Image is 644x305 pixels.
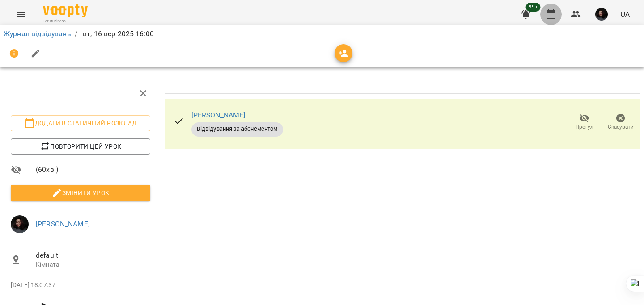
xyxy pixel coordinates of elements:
[11,115,150,131] button: Додати в статичний розклад
[81,29,154,39] p: вт, 16 вер 2025 16:00
[36,164,150,175] span: ( 60 хв. )
[11,185,150,201] button: Змінити урок
[43,4,88,17] img: Voopty Logo
[18,141,143,152] span: Повторити цей урок
[526,3,541,12] span: 99+
[191,111,246,119] a: [PERSON_NAME]
[11,281,150,290] p: [DATE] 18:07:37
[4,29,640,39] nav: breadcrumb
[11,4,32,25] button: Menu
[620,9,630,19] span: UA
[566,110,602,135] button: Прогул
[191,125,283,133] span: Відвідування за абонементом
[11,215,29,233] img: 3b3145ad26fe4813cc7227c6ce1adc1c.jpg
[602,110,639,135] button: Скасувати
[576,123,593,131] span: Прогул
[43,18,88,24] span: For Business
[36,220,90,228] a: [PERSON_NAME]
[595,8,608,21] img: 3b3145ad26fe4813cc7227c6ce1adc1c.jpg
[11,138,150,155] button: Повторити цей урок
[617,6,633,22] button: UA
[4,29,71,38] a: Журнал відвідувань
[18,188,143,198] span: Змінити урок
[36,260,150,269] p: Кімната
[75,29,77,39] li: /
[36,250,150,261] span: default
[18,118,143,129] span: Додати в статичний розклад
[608,123,634,131] span: Скасувати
